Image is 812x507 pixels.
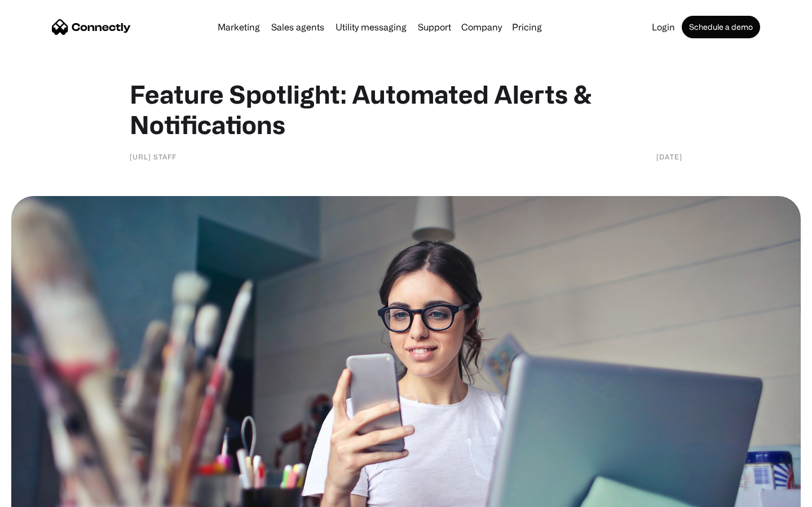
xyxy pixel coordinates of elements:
aside: Language selected: English [11,487,68,503]
a: Marketing [213,23,264,32]
a: Login [647,23,679,32]
a: Utility messaging [331,23,411,32]
h1: Feature Spotlight: Automated Alerts & Notifications [130,79,682,140]
div: [DATE] [656,151,682,162]
div: Company [458,19,505,35]
div: [URL] staff [130,151,176,162]
a: home [52,19,131,35]
a: Pricing [507,23,546,32]
div: Company [461,19,502,35]
a: Support [413,23,456,32]
a: Schedule a demo [682,16,760,38]
a: Sales agents [267,23,329,32]
ul: Language list [23,487,68,503]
